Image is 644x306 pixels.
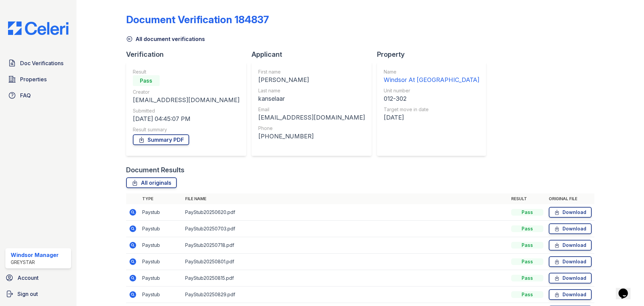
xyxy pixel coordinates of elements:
[546,193,594,204] th: Original file
[511,225,543,232] div: Pass
[549,223,592,234] a: Download
[133,114,239,124] div: [DATE] 04:45:07 PM
[140,237,182,254] td: Paystub
[511,291,543,298] div: Pass
[258,125,365,132] div: Phone
[549,256,592,267] a: Download
[3,287,74,301] a: Sign out
[182,221,508,237] td: PayStub20250703.pdf
[126,13,269,26] div: Document Verification 184837
[384,113,479,122] div: [DATE]
[5,56,71,70] a: Doc Verifications
[20,91,31,99] span: FAQ
[258,94,365,103] div: kanselaar
[549,207,592,218] a: Download
[511,242,543,249] div: Pass
[384,87,479,94] div: Unit number
[5,73,71,86] a: Properties
[182,270,508,287] td: PayStub20250815.pdf
[133,134,189,145] a: Summary PDF
[549,273,592,283] a: Download
[133,107,239,114] div: Submitted
[140,287,182,303] td: Paystub
[549,289,592,300] a: Download
[140,254,182,270] td: Paystub
[258,132,365,141] div: [PHONE_NUMBER]
[3,271,74,285] a: Account
[140,270,182,287] td: Paystub
[384,69,479,85] a: Name Windsor At [GEOGRAPHIC_DATA]
[182,193,508,204] th: File name
[511,209,543,216] div: Pass
[258,75,365,85] div: [PERSON_NAME]
[384,106,479,113] div: Target move in date
[258,106,365,113] div: Email
[384,75,479,85] div: Windsor At [GEOGRAPHIC_DATA]
[140,221,182,237] td: Paystub
[20,75,47,83] span: Properties
[508,193,546,204] th: Result
[126,35,205,43] a: All document verifications
[17,274,39,282] span: Account
[140,193,182,204] th: Type
[3,21,74,35] img: CE_Logo_Blue-a8612792a0a2168367f1c8372b55b34899dd931a85d93a1a3d3e32e68fde9ad4.png
[384,69,479,75] div: Name
[20,59,63,67] span: Doc Verifications
[511,275,543,281] div: Pass
[133,126,239,133] div: Result summary
[182,254,508,270] td: PayStub20250801.pdf
[549,240,592,251] a: Download
[126,177,177,188] a: All originals
[11,251,59,259] div: Windsor Manager
[258,113,365,122] div: [EMAIL_ADDRESS][DOMAIN_NAME]
[5,89,71,102] a: FAQ
[126,165,184,175] div: Document Results
[133,95,239,105] div: [EMAIL_ADDRESS][DOMAIN_NAME]
[252,50,377,59] div: Applicant
[384,94,479,103] div: 012-302
[182,237,508,254] td: PayStub20250718.pdf
[17,290,38,298] span: Sign out
[616,279,637,299] iframe: chat widget
[182,287,508,303] td: PayStub20250829.pdf
[258,69,365,75] div: First name
[133,89,239,95] div: Creator
[133,69,239,75] div: Result
[11,259,59,266] div: Greystar
[126,50,252,59] div: Verification
[133,75,160,86] div: Pass
[182,204,508,221] td: PayStub20250620.pdf
[511,258,543,265] div: Pass
[377,50,491,59] div: Property
[140,204,182,221] td: Paystub
[258,87,365,94] div: Last name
